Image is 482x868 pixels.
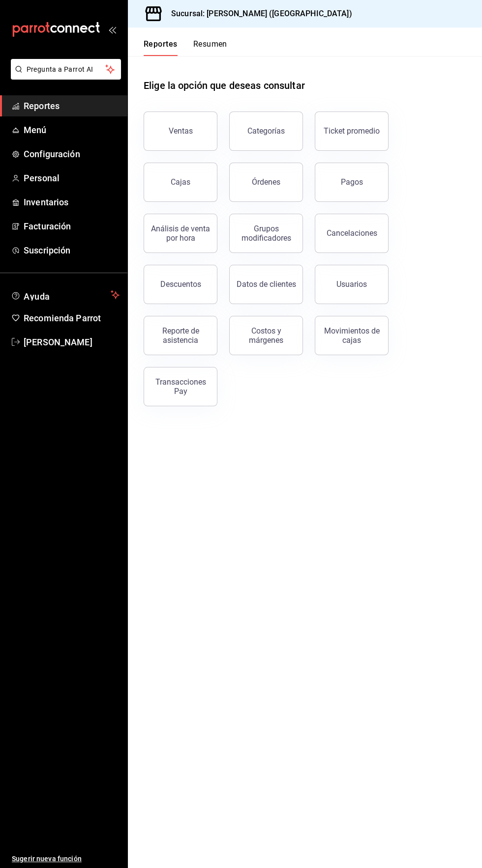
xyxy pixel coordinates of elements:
button: open_drawer_menu [108,26,116,33]
div: navigation tabs [144,39,227,56]
div: Movimientos de cajas [321,326,382,345]
div: Cancelaciones [327,228,377,238]
span: Inventarios [24,196,120,209]
span: Suscripción [24,244,120,257]
button: Transacciones Pay [144,367,217,406]
div: Descuentos [160,280,201,289]
span: [PERSON_NAME] [24,336,120,349]
div: Categorías [247,126,285,136]
div: Análisis de venta por hora [150,224,211,243]
div: Ventas [169,126,193,136]
h3: Sucursal: [PERSON_NAME] ([GEOGRAPHIC_DATA]) [163,8,352,20]
button: Resumen [193,39,227,56]
button: Datos de clientes [229,265,303,304]
button: Usuarios [315,265,389,304]
button: Pagos [315,163,389,202]
button: Órdenes [229,163,303,202]
button: Categorías [229,112,303,151]
button: Análisis de venta por hora [144,214,217,253]
div: Transacciones Pay [150,377,211,396]
button: Cancelaciones [315,214,389,253]
button: Reporte de asistencia [144,316,217,355]
div: Órdenes [252,177,280,187]
button: Pregunta a Parrot AI [11,59,121,80]
button: Movimientos de cajas [315,316,389,355]
div: Datos de clientes [237,280,296,289]
div: Costos y márgenes [236,326,297,345]
div: Reporte de asistencia [150,326,211,345]
div: Ticket promedio [324,126,380,136]
span: Reportes [24,99,120,112]
button: Costos y márgenes [229,316,303,355]
a: Pregunta a Parrot AI [7,71,121,82]
button: Descuentos [144,265,217,304]
button: Ticket promedio [315,112,389,151]
a: Cajas [144,163,217,202]
div: Grupos modificadores [236,224,297,243]
span: Recomienda Parrot [24,311,120,325]
h1: Elige la opción que deseas consultar [144,78,305,93]
div: Pagos [341,177,363,187]
button: Reportes [144,39,178,56]
span: Personal [24,171,120,185]
span: Ayuda [24,289,107,301]
button: Ventas [144,112,217,151]
span: Sugerir nueva función [12,854,120,864]
div: Usuarios [336,280,367,289]
span: Pregunta a Parrot AI [27,64,106,75]
button: Grupos modificadores [229,214,303,253]
div: Cajas [171,176,191,188]
span: Configuración [24,147,120,161]
span: Facturación [24,220,120,233]
span: Menú [24,123,120,137]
